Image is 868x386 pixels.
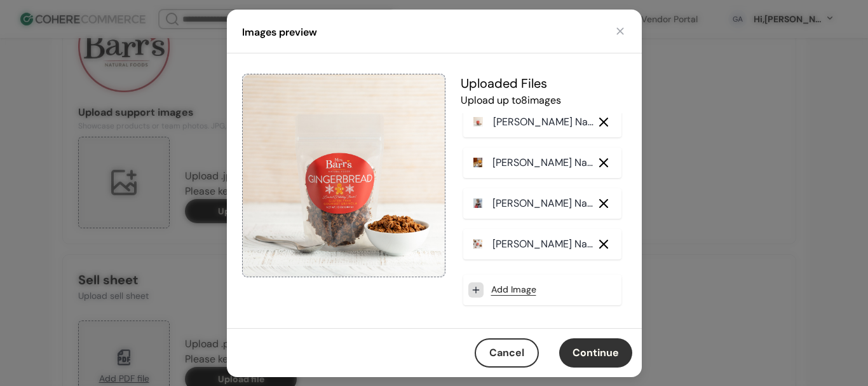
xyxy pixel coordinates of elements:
[492,237,593,252] p: [PERSON_NAME] Natural Foods 1_e9221d_.jpg
[461,74,624,93] h5: Uploaded File s
[491,283,536,296] a: Add Image
[475,338,539,368] button: Cancel
[242,25,317,40] h4: Images preview
[493,114,593,130] p: [PERSON_NAME] Natural Foods 4_fffe95_.jpg
[559,338,632,368] button: Continue
[492,196,593,211] p: [PERSON_NAME] Natural Foods 2_f5bd13_.jpg
[461,93,624,108] p: Upload up to 8 image s
[492,155,593,170] p: [PERSON_NAME] Natural Foods 3_c12ac1_.jpg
